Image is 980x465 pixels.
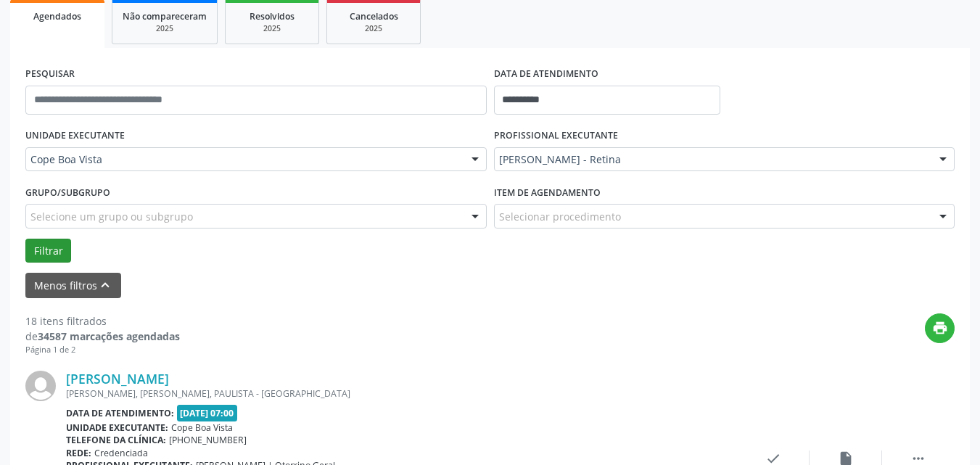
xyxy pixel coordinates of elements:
[66,387,737,400] div: [PERSON_NAME], [PERSON_NAME], PAULISTA - [GEOGRAPHIC_DATA]
[38,329,180,343] strong: 34587 marcações agendadas
[25,125,125,147] label: UNIDADE EXECUTANTE
[925,313,955,343] button: print
[25,239,71,263] button: Filtrar
[66,407,174,419] b: Data de atendimento:
[66,421,168,434] b: Unidade executante:
[169,434,247,446] span: [PHONE_NUMBER]
[66,434,166,446] b: Telefone da clínica:
[250,10,295,22] span: Resolvidos
[123,10,207,22] span: Não compareceram
[499,152,926,167] span: [PERSON_NAME] - Retina
[30,152,457,167] span: Cope Boa Vista
[33,10,81,22] span: Agendados
[236,23,308,34] div: 2025
[499,209,621,224] span: Selecionar procedimento
[494,125,618,147] label: PROFISSIONAL EXECUTANTE
[66,371,169,387] a: [PERSON_NAME]
[350,10,398,22] span: Cancelados
[25,181,110,204] label: Grupo/Subgrupo
[123,23,207,34] div: 2025
[171,421,233,434] span: Cope Boa Vista
[337,23,410,34] div: 2025
[25,344,180,356] div: Página 1 de 2
[66,447,91,459] b: Rede:
[177,405,238,421] span: [DATE] 07:00
[932,320,948,336] i: print
[97,277,113,293] i: keyboard_arrow_up
[25,329,180,344] div: de
[25,371,56,401] img: img
[25,273,121,298] button: Menos filtroskeyboard_arrow_up
[94,447,148,459] span: Credenciada
[30,209,193,224] span: Selecione um grupo ou subgrupo
[494,181,601,204] label: Item de agendamento
[25,63,75,86] label: PESQUISAR
[25,313,180,329] div: 18 itens filtrados
[494,63,598,86] label: DATA DE ATENDIMENTO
